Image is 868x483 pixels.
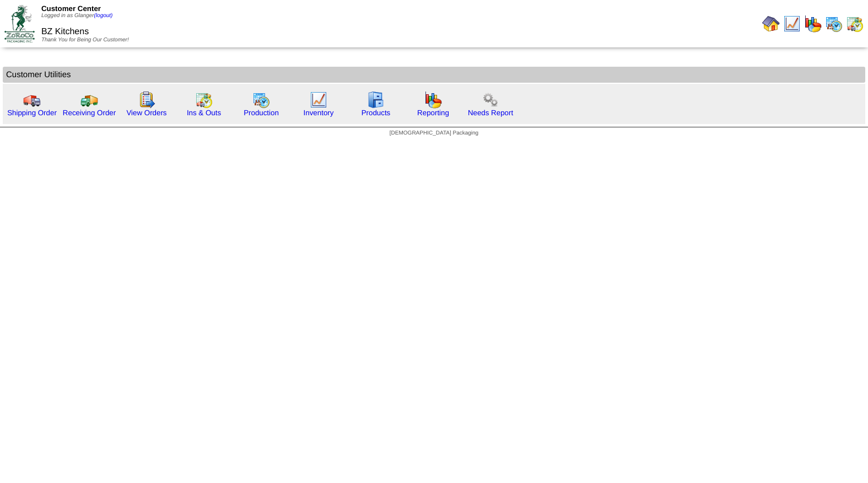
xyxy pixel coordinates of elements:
img: line_graph.gif [783,15,801,33]
td: Customer Utilities [3,67,865,83]
img: ZoRoCo_Logo(Green%26Foil)%20jpg.webp [4,5,35,42]
span: Logged in as Glanger [41,13,113,19]
a: Inventory [304,109,334,117]
span: [DEMOGRAPHIC_DATA] Packaging [390,130,478,136]
a: View Orders [126,109,166,117]
a: Production [244,109,279,117]
img: calendarprod.gif [825,15,843,33]
a: Needs Report [468,109,513,117]
img: truck2.gif [80,91,98,109]
img: calendarprod.gif [252,91,270,109]
img: workflow.png [482,91,499,109]
a: Products [362,109,391,117]
img: truck.gif [23,91,41,109]
a: Receiving Order [63,109,116,117]
img: graph.gif [804,15,822,33]
a: (logout) [94,13,113,19]
span: BZ Kitchens [41,27,89,36]
img: home.gif [762,15,780,33]
img: calendarinout.gif [846,15,864,33]
a: Shipping Order [7,109,57,117]
img: cabinet.gif [367,91,385,109]
img: calendarinout.gif [195,91,213,109]
img: workorder.gif [138,91,155,109]
img: line_graph.gif [310,91,327,109]
img: graph.gif [424,91,442,109]
span: Customer Center [41,4,101,13]
a: Reporting [417,109,449,117]
a: Ins & Outs [187,109,221,117]
span: Thank You for Being Our Customer! [41,37,129,43]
